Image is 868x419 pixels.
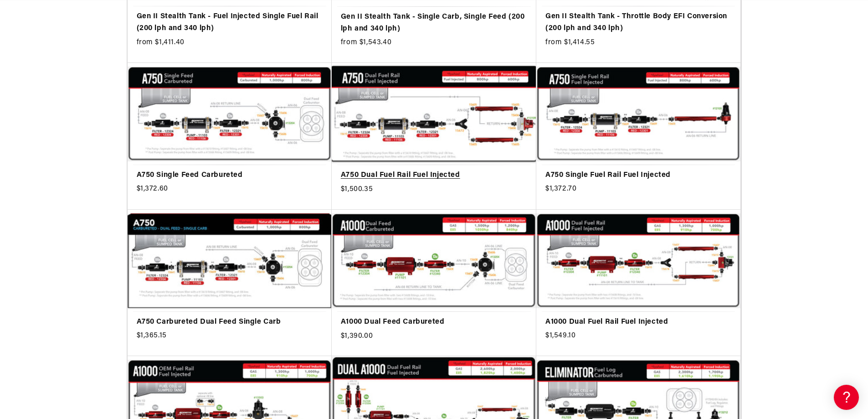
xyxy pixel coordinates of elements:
[341,170,527,181] a: A750 Dual Fuel Rail Fuel Injected
[545,11,731,34] a: Gen II Stealth Tank - Throttle Body EFI Conversion (200 lph and 340 lph)
[341,316,527,328] a: A1000 Dual Feed Carbureted
[9,158,173,172] a: EFI Fuel Pumps
[137,316,323,328] a: A750 Carbureted Dual Feed Single Carb
[9,244,173,260] button: Contact Us
[125,263,175,271] a: POWERED BY ENCHANT
[9,78,173,92] a: Getting Started
[545,170,731,181] a: A750 Single Fuel Rail Fuel Injected
[9,101,173,109] div: Frequently Asked Questions
[9,63,173,72] div: General
[9,172,173,186] a: 340 Stealth Fuel Pumps
[137,170,323,181] a: A750 Single Feed Carbureted
[9,115,173,129] a: EFI Regulators
[9,129,173,144] a: Carbureted Fuel Pumps
[137,11,323,34] a: Gen II Stealth Tank - Fuel Injected Single Fuel Rail (200 lph and 340 lph)
[341,11,527,35] a: Gen II Stealth Tank - Single Carb, Single Feed (200 lph and 340 lph)
[545,316,731,328] a: A1000 Dual Fuel Rail Fuel Injected
[9,144,173,158] a: Carbureted Regulators
[9,186,173,201] a: Brushless Fuel Pumps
